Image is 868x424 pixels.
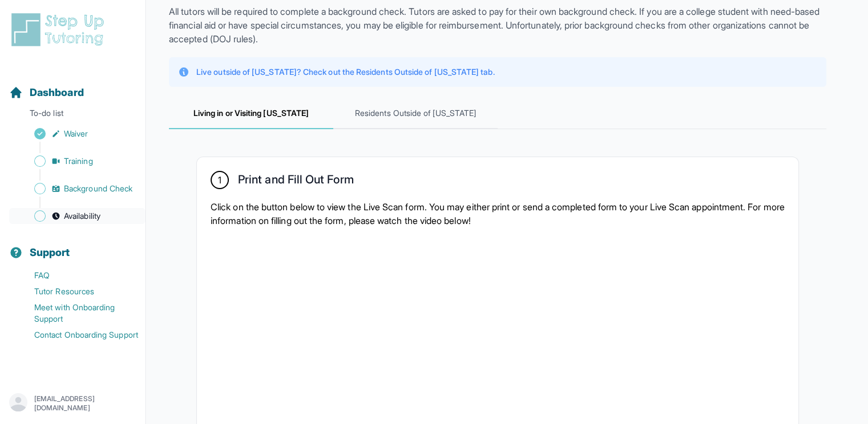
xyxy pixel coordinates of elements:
[30,245,70,261] span: Support
[64,155,93,167] span: Training
[9,181,146,197] a: Background Check
[218,173,221,187] span: 1
[333,98,498,129] span: Residents Outside of [US_STATE]
[211,200,785,227] p: Click on the button below to view the Live Scan form. You may either print or send a completed fo...
[9,283,146,299] a: Tutor Resources
[238,173,354,191] h2: Print and Fill Out Form
[169,98,333,129] span: Living in or Visiting [US_STATE]
[9,126,146,142] a: Waiver
[5,107,141,123] p: To-do list
[9,11,111,48] img: logo
[169,5,826,46] p: All tutors will be required to complete a background check. Tutors are asked to pay for their own...
[64,128,88,139] span: Waiver
[30,85,84,101] span: Dashboard
[9,299,146,327] a: Meet with Onboarding Support
[9,267,146,283] a: FAQ
[9,327,146,343] a: Contact Onboarding Support
[169,98,826,129] nav: Tabs
[64,210,100,222] span: Availability
[196,66,494,78] p: Live outside of [US_STATE]? Check out the Residents Outside of [US_STATE] tab.
[9,393,136,414] button: [EMAIL_ADDRESS][DOMAIN_NAME]
[5,226,141,265] button: Support
[9,153,146,169] a: Training
[64,183,132,194] span: Background Check
[34,394,136,413] p: [EMAIL_ADDRESS][DOMAIN_NAME]
[9,85,84,101] a: Dashboard
[9,208,146,224] a: Availability
[5,66,141,105] button: Dashboard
